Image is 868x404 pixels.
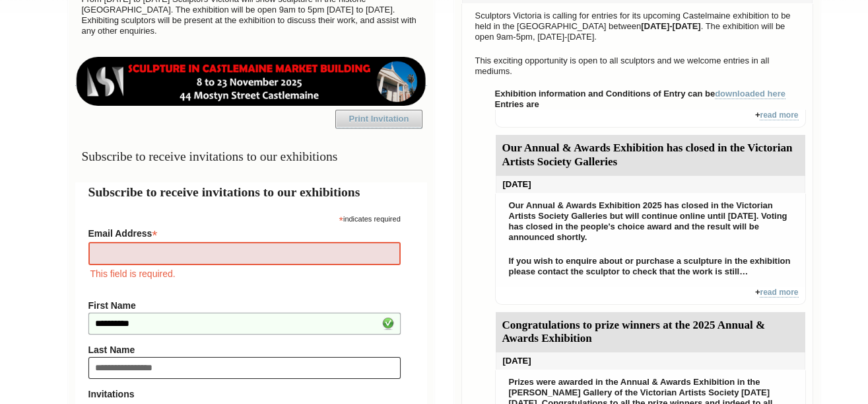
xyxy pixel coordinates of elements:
[469,7,806,46] p: Sculptors Victoria is calling for entries for its upcoming Castelmaine exhibition to be held in t...
[495,89,786,99] strong: Exhibition information and Conditions of Entry can be
[760,110,798,120] a: read more
[469,52,806,80] p: This exciting opportunity is open to all sculptors and we welcome entries in all mediums.
[88,224,401,240] label: Email Address
[88,266,401,281] div: This field is required.
[88,212,401,224] div: indicates required
[88,389,401,399] strong: Invitations
[75,57,427,106] img: castlemaine-ldrbd25v2.png
[495,110,806,128] div: +
[496,135,805,176] div: Our Annual & Awards Exhibition has closed in the Victorian Artists Society Galleries
[760,288,798,298] a: read more
[88,182,414,202] h2: Subscribe to receive invitations to our exhibitions
[502,197,799,246] p: Our Annual & Awards Exhibition 2025 has closed in the Victorian Artists Society Galleries but wil...
[715,89,785,99] a: downloaded here
[496,312,805,353] div: Congratulations to prize winners at the 2025 Annual & Awards Exhibition
[75,143,427,169] h3: Subscribe to receive invitations to our exhibitions
[496,352,805,370] div: [DATE]
[88,344,401,355] label: Last Name
[641,21,701,31] strong: [DATE]-[DATE]
[502,253,799,280] p: If you wish to enquire about or purchase a sculpture in the exhibition please contact the sculpto...
[495,287,806,305] div: +
[496,176,805,193] div: [DATE]
[88,300,401,311] label: First Name
[335,110,422,128] a: Print Invitation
